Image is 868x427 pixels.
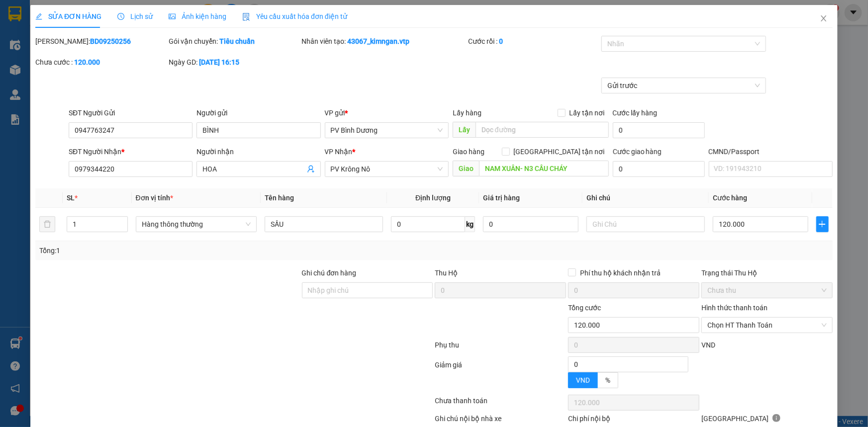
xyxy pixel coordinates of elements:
button: Close [810,5,838,33]
span: Nơi gửi: [10,69,20,84]
span: 15:18:52 [DATE] [95,45,140,52]
span: VND [701,341,715,349]
span: % [605,376,610,384]
span: [GEOGRAPHIC_DATA] tận nơi [510,146,609,157]
span: edit [35,13,42,20]
label: Hình thức thanh toán [701,304,768,312]
div: [PERSON_NAME]: [35,36,167,47]
b: 43067_kimngan.vtp [348,37,410,45]
span: user-add [307,165,315,173]
div: Giảm giá [434,359,568,393]
span: PV [PERSON_NAME] [100,70,138,81]
span: Nơi nhận: [76,69,92,84]
strong: BIÊN NHẬN GỬI HÀNG HOÁ [34,60,115,67]
span: PV Bình Dương [331,123,443,138]
span: Lịch sử [117,12,153,20]
input: VD: Bàn, Ghế [265,216,383,232]
span: Giao [453,161,479,176]
img: logo [10,22,23,47]
span: Cước hàng [713,194,747,202]
span: Yêu cầu xuất hóa đơn điện tử [242,12,347,20]
label: Cước giao hàng [613,148,662,156]
div: VP gửi [325,107,449,118]
div: SĐT Người Gửi [69,107,193,118]
span: Hàng thông thường [142,217,251,232]
span: Giao hàng [453,148,484,156]
span: Chưa thu [707,283,827,298]
span: PV Krông Nô [331,162,443,176]
div: Gói vận chuyển: [169,36,300,47]
span: Chọn HT Thanh Toán [707,318,827,333]
span: Lấy hàng [453,109,482,117]
div: Trạng thái Thu Hộ [701,267,833,278]
div: Phụ thu [434,340,568,357]
input: Cước lấy hàng [613,122,705,138]
span: plus [817,220,828,228]
span: Ảnh kiện hàng [169,12,226,20]
label: Ghi chú đơn hàng [302,269,357,277]
span: Thu Hộ [435,269,458,277]
span: Phí thu hộ khách nhận trả [576,267,665,278]
label: Cước lấy hàng [613,109,658,117]
button: delete [39,216,55,232]
span: Tên hàng [265,194,294,202]
span: Định lượng [415,194,451,202]
img: icon [242,13,250,21]
b: 0 [499,37,503,45]
span: Lấy [453,122,476,138]
div: SĐT Người Nhận [69,146,193,157]
span: close [820,14,828,22]
div: Cước rồi : [468,36,599,47]
span: Lấy tận nơi [566,107,609,118]
span: BD09250255 [100,37,140,45]
span: SỬA ĐƠN HÀNG [35,12,101,20]
span: VND [576,376,590,384]
span: SL [67,194,75,202]
div: Người nhận [196,146,320,157]
div: Nhân viên tạo: [302,36,467,47]
div: Chưa cước : [35,57,167,68]
b: BD09250256 [90,37,131,45]
span: Đơn vị tính [136,194,173,202]
b: Tiêu chuẩn [219,37,255,45]
div: CMND/Passport [709,146,833,157]
th: Ghi chú [582,188,709,208]
div: Người gửi [196,107,320,118]
b: 120.000 [74,58,100,66]
div: Tổng: 1 [39,245,335,256]
div: Ngày GD: [169,57,300,68]
input: Ghi Chú [586,216,705,232]
input: Dọc đường [476,122,609,138]
span: clock-circle [117,13,124,20]
span: picture [169,13,176,20]
b: [DATE] 16:15 [199,58,239,66]
input: Dọc đường [479,161,609,176]
input: Cước giao hàng [613,161,705,177]
span: info-circle [772,414,780,422]
div: Chưa thanh toán [434,395,568,413]
span: Gửi trước [607,78,760,93]
span: Giá trị hàng [483,194,520,202]
span: VP Nhận [325,148,353,156]
input: Ghi chú đơn hàng [302,282,433,298]
span: Tổng cước [568,304,601,312]
span: kg [465,216,475,232]
strong: CÔNG TY TNHH [GEOGRAPHIC_DATA] 214 QL13 - P.26 - Q.BÌNH THẠNH - TP HCM 1900888606 [26,16,81,53]
button: plus [816,216,829,232]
